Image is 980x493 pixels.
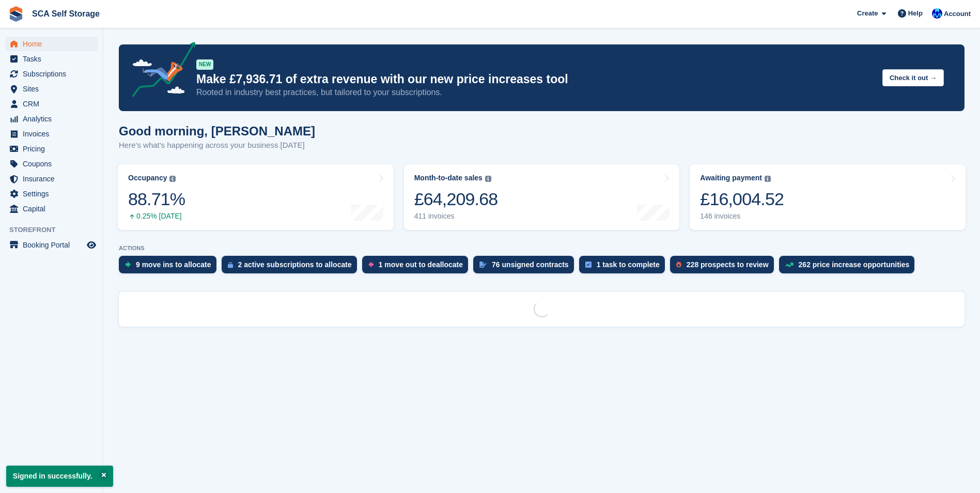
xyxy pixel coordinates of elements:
div: 9 move ins to allocate [136,260,211,269]
a: menu [5,82,98,96]
div: Occupancy [128,174,167,182]
div: 146 invoices [700,212,784,221]
span: Coupons [23,157,85,171]
a: menu [5,127,98,141]
img: move_ins_to_allocate_icon-fdf77a2bb77ea45bf5b3d319d69a93e2d87916cf1d5bf7949dd705db3b84f3ca.svg [125,261,131,268]
div: 411 invoices [414,212,498,221]
a: menu [5,112,98,126]
span: Sites [23,82,85,96]
a: 9 move ins to allocate [119,256,222,279]
img: active_subscription_to_allocate_icon-d502201f5373d7db506a760aba3b589e785aa758c864c3986d89f69b8ff3... [228,261,233,268]
div: £64,209.68 [414,189,498,210]
div: NEW [196,59,213,70]
img: icon-info-grey-7440780725fd019a000dd9b08b2336e03edf1995a4989e88bcd33f0948082b44.svg [169,176,176,182]
img: icon-info-grey-7440780725fd019a000dd9b08b2336e03edf1995a4989e88bcd33f0948082b44.svg [765,176,771,182]
span: Analytics [23,112,85,126]
span: Help [908,8,923,19]
a: menu [5,202,98,216]
img: stora-icon-8386f47178a22dfd0bd8f6a31ec36ba5ce8667c1dd55bd0f319d3a0aa187defe.svg [8,6,24,22]
span: Settings [23,187,85,201]
span: Home [23,37,85,51]
a: menu [5,97,98,111]
span: CRM [23,97,85,111]
a: SCA Self Storage [28,5,104,22]
a: 1 move out to deallocate [362,256,473,279]
a: menu [5,142,98,156]
img: price-adjustments-announcement-icon-8257ccfd72463d97f412b2fc003d46551f7dbcb40ab6d574587a9cd5c0d94... [123,42,196,101]
h1: Good morning, [PERSON_NAME] [119,124,315,138]
a: Occupancy 88.71% 0.25% [DATE] [118,164,394,230]
div: 228 prospects to review [687,260,769,269]
p: Rooted in industry best practices, but tailored to your subscriptions. [196,87,874,98]
div: 88.71% [128,189,185,210]
p: Signed in successfully. [6,466,113,487]
div: 76 unsigned contracts [492,260,569,269]
button: Check it out → [882,69,944,86]
div: 262 price increase opportunities [799,260,910,269]
span: Capital [23,202,85,216]
img: move_outs_to_deallocate_icon-f764333ba52eb49d3ac5e1228854f67142a1ed5810a6f6cc68b1a99e826820c5.svg [368,261,374,268]
a: menu [5,37,98,51]
a: Awaiting payment £16,004.52 146 invoices [690,164,966,230]
div: 0.25% [DATE] [128,212,185,221]
div: 1 task to complete [597,260,660,269]
div: £16,004.52 [700,189,784,210]
a: 1 task to complete [579,256,670,279]
a: 262 price increase opportunities [779,256,920,279]
img: Kelly Neesham [932,8,942,19]
div: 2 active subscriptions to allocate [238,260,352,269]
span: Storefront [9,225,103,235]
a: Month-to-date sales £64,209.68 411 invoices [404,164,680,230]
p: Make £7,936.71 of extra revenue with our new price increases tool [196,72,874,87]
p: Here's what's happening across your business [DATE] [119,140,315,151]
img: task-75834270c22a3079a89374b754ae025e5fb1db73e45f91037f5363f120a921f8.svg [585,261,592,268]
span: Invoices [23,127,85,141]
span: Pricing [23,142,85,156]
a: menu [5,157,98,171]
a: menu [5,67,98,81]
img: contract_signature_icon-13c848040528278c33f63329250d36e43548de30e8caae1d1a13099fd9432cc5.svg [479,261,487,268]
a: menu [5,187,98,201]
span: Account [944,9,971,19]
a: 2 active subscriptions to allocate [222,256,362,279]
span: Tasks [23,52,85,66]
a: 228 prospects to review [670,256,779,279]
img: price_increase_opportunities-93ffe204e8149a01c8c9dc8f82e8f89637d9d84a8eef4429ea346261dce0b2c0.svg [785,263,794,267]
a: menu [5,238,98,252]
a: menu [5,172,98,186]
div: Month-to-date sales [414,174,483,182]
span: Create [857,8,878,19]
span: Insurance [23,172,85,186]
span: Subscriptions [23,67,85,81]
a: menu [5,52,98,66]
div: 1 move out to deallocate [379,260,463,269]
a: 76 unsigned contracts [473,256,579,279]
span: Booking Portal [23,238,85,252]
p: ACTIONS [119,245,965,252]
img: icon-info-grey-7440780725fd019a000dd9b08b2336e03edf1995a4989e88bcd33f0948082b44.svg [485,176,491,182]
a: Preview store [85,239,98,251]
img: prospect-51fa495bee0391a8d652442698ab0144808aea92771e9ea1ae160a38d050c398.svg [676,261,681,268]
div: Awaiting payment [700,174,762,182]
